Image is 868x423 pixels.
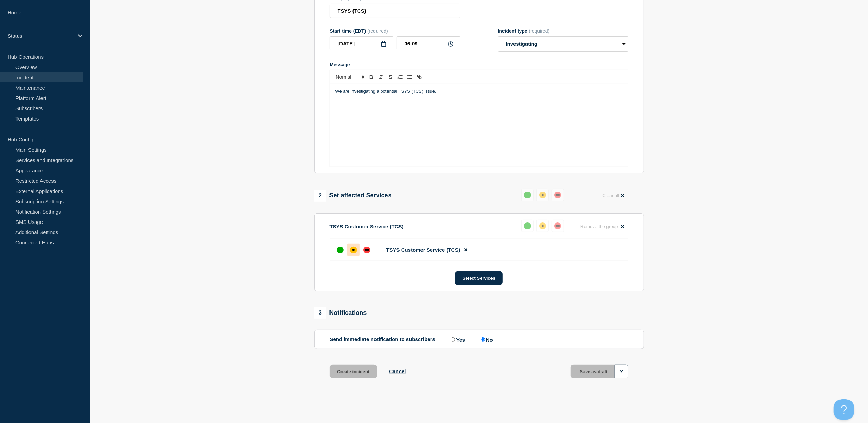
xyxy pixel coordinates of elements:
[451,337,455,342] input: Yes
[335,88,623,94] p: We are investigating a potential TSYS (TCS) issue.
[350,247,357,253] div: affected
[552,189,564,201] button: down
[314,307,367,319] div: Notifications
[330,336,628,343] div: Send immediate notification to subscribers
[455,271,503,285] button: Select Services
[330,62,628,67] div: Message
[598,189,628,202] button: Clear all
[395,73,405,81] button: Toggle ordered list
[330,336,436,343] p: Send immediate notification to subscribers
[314,190,326,202] span: 2
[539,222,546,229] div: affected
[580,224,618,229] span: Remove the group
[615,365,628,378] button: Options
[539,192,546,198] div: affected
[330,365,377,378] button: Create incident
[571,365,628,378] button: Save as draft
[367,28,388,34] span: (required)
[552,220,564,232] button: down
[337,247,344,253] div: up
[330,36,393,50] input: YYYY-MM-DD
[363,247,370,253] div: down
[330,84,628,167] div: Message
[314,190,392,202] div: Set affected Services
[389,368,406,374] button: Cancel
[834,399,854,420] iframe: Help Scout Beacon - Open
[405,73,415,81] button: Toggle bulleted list
[330,4,460,18] input: Title
[415,73,424,81] button: Toggle link
[330,28,460,34] div: Start time (EDT)
[554,222,561,229] div: down
[529,28,550,34] span: (required)
[498,36,628,52] select: Incident type
[536,189,549,201] button: affected
[386,73,395,81] button: Toggle strikethrough text
[524,192,531,198] div: up
[521,189,534,201] button: up
[479,336,493,343] label: No
[576,220,628,233] button: Remove the group
[367,73,376,81] button: Toggle bold text
[8,33,73,39] p: Status
[481,337,485,342] input: No
[521,220,534,232] button: up
[536,220,549,232] button: affected
[333,73,367,81] span: Font size
[330,224,404,229] p: TSYS Customer Service (TCS)
[376,73,386,81] button: Toggle italic text
[554,192,561,198] div: down
[524,222,531,229] div: up
[314,307,326,319] span: 3
[397,36,460,50] input: HH:MM
[449,336,465,343] label: Yes
[498,28,628,34] div: Incident type
[386,247,460,253] span: TSYS Customer Service (TCS)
